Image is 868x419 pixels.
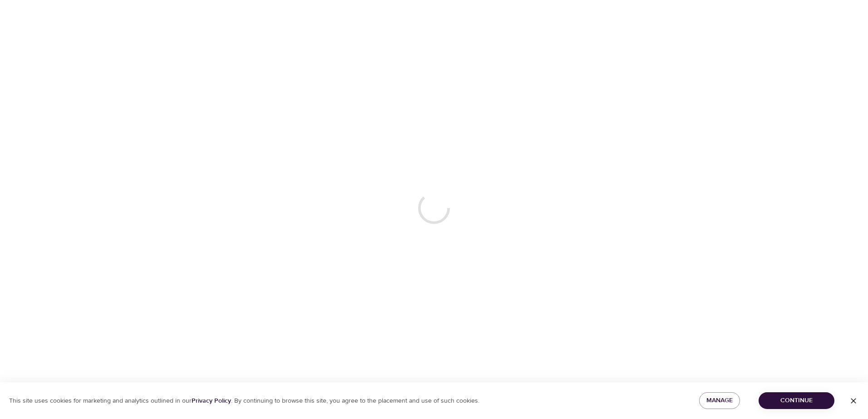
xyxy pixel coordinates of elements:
[699,392,740,409] button: Manage
[192,397,231,405] a: Privacy Policy
[706,395,733,406] span: Manage
[766,395,827,406] span: Continue
[759,392,834,409] button: Continue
